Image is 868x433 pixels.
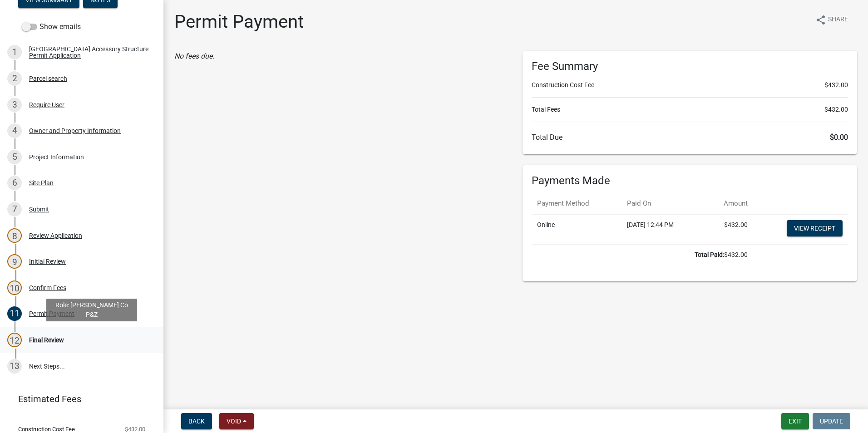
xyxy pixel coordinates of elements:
[219,413,254,429] button: Void
[787,220,843,236] a: View receipt
[7,123,22,138] div: 4
[532,193,621,214] th: Payment Method
[7,359,22,374] div: 13
[29,232,82,239] div: Review Application
[703,214,753,244] td: $432.00
[621,193,704,214] th: Paid On
[532,60,848,73] h6: Fee Summary
[29,285,66,291] div: Confirm Fees
[7,71,22,86] div: 2
[7,228,22,243] div: 8
[532,80,848,90] li: Construction Cost Fee
[7,176,22,190] div: 6
[29,206,49,212] div: Submit
[29,102,64,108] div: Require User
[7,390,149,408] a: Estimated Fees
[532,214,621,244] td: Online
[174,52,214,60] i: No fees due.
[181,413,212,429] button: Back
[7,306,22,321] div: 11
[7,202,22,216] div: 7
[828,15,848,25] span: Share
[532,105,848,114] li: Total Fees
[174,11,304,33] h1: Permit Payment
[813,413,850,429] button: Update
[830,133,848,142] span: $0.00
[18,426,75,432] span: Construction Cost Fee
[820,418,843,425] span: Update
[824,105,848,114] span: $432.00
[824,80,848,90] span: $432.00
[22,21,81,32] label: Show emails
[695,251,724,258] b: Total Paid:
[7,150,22,164] div: 5
[29,180,54,186] div: Site Plan
[29,310,74,317] div: Permit Payment
[7,280,22,295] div: 10
[29,75,67,82] div: Parcel search
[29,128,121,134] div: Owner and Property Information
[532,244,753,265] td: $432.00
[29,46,149,59] div: [GEOGRAPHIC_DATA] Accessory Structure Permit Application
[125,426,145,432] span: $432.00
[808,11,855,29] button: shareShare
[532,133,848,142] h6: Total Due
[815,15,826,25] i: share
[532,174,848,187] h6: Payments Made
[7,254,22,269] div: 9
[7,98,22,112] div: 3
[29,258,66,265] div: Initial Review
[29,154,84,160] div: Project Information
[781,413,809,429] button: Exit
[188,418,205,425] span: Back
[227,418,241,425] span: Void
[29,337,64,343] div: Final Review
[7,45,22,59] div: 1
[7,333,22,347] div: 12
[703,193,753,214] th: Amount
[46,299,137,321] div: Role: [PERSON_NAME] Co P&Z
[621,214,704,244] td: [DATE] 12:44 PM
